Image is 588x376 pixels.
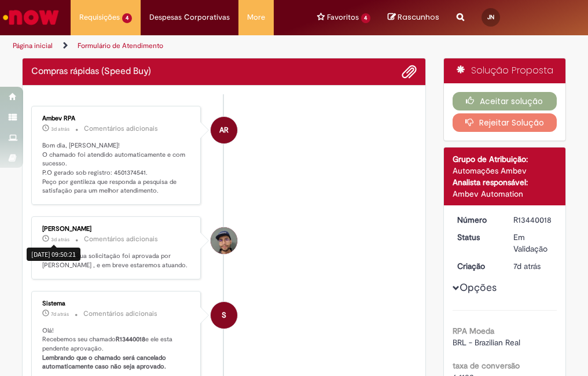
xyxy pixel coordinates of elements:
span: S [222,301,226,329]
a: Página inicial [13,41,53,50]
dt: Status [449,231,505,243]
time: 22/08/2025 14:02:40 [513,261,541,271]
div: Ambev RPA [211,117,237,143]
a: Formulário de Atendimento [78,41,163,50]
b: RPA Moeda [453,326,494,336]
p: Bom dia, [PERSON_NAME]! O chamado foi atendido automaticamente e com sucesso. P.O gerado sob regi... [42,141,192,196]
div: Em Validação [513,231,553,255]
span: Favoritos [327,12,359,23]
div: Solução Proposta [444,58,566,83]
span: Despesas Corporativas [149,12,230,23]
p: Prezado(a), Sua solicitação foi aprovada por [PERSON_NAME] , e em breve estaremos atuando. [42,252,192,270]
span: Rascunhos [398,12,439,23]
p: Olá! Recebemos seu chamado e ele esta pendente aprovação. [42,326,192,372]
time: 22/08/2025 14:02:52 [51,311,69,318]
div: Joao Victor Soares De Assuncao Santos [211,227,237,254]
span: 3d atrás [51,236,69,243]
span: AR [219,116,229,144]
button: Rejeitar Solução [453,113,557,132]
span: JN [487,13,494,21]
ul: Trilhas de página [9,35,335,57]
a: No momento, sua lista de rascunhos tem 0 Itens [388,12,439,23]
b: taxa de conversão [453,360,520,371]
div: System [211,302,237,329]
div: Grupo de Atribuição: [453,153,557,165]
small: Comentários adicionais [84,234,158,244]
div: 22/08/2025 14:02:40 [513,260,553,272]
b: Lembrando que o chamado será cancelado automaticamente caso não seja aprovado. [42,353,168,371]
span: 4 [361,13,371,23]
b: R13440018 [116,335,145,344]
div: Ambev RPA [42,115,192,122]
h2: Compras rápidas (Speed Buy) Histórico de tíquete [31,67,151,77]
span: Requisições [79,12,120,23]
button: Adicionar anexos [402,64,417,79]
span: 4 [122,13,132,23]
span: More [247,12,265,23]
small: Comentários adicionais [84,124,158,134]
img: ServiceNow [1,6,61,29]
div: [DATE] 09:50:21 [27,248,80,261]
div: Ambev Automation [453,188,557,200]
button: Aceitar solução [453,92,557,110]
dt: Número [449,214,505,226]
div: R13440018 [513,214,553,226]
span: 7d atrás [51,311,69,318]
dt: Criação [449,260,505,272]
small: Comentários adicionais [83,309,157,319]
div: Sistema [42,300,192,307]
div: Analista responsável: [453,176,557,188]
span: BRL - Brazilian Real [453,337,520,348]
time: 26/08/2025 10:22:37 [51,126,69,132]
span: 7d atrás [513,261,541,271]
div: [PERSON_NAME] [42,226,192,233]
span: 3d atrás [51,126,69,132]
div: Automações Ambev [453,165,557,176]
